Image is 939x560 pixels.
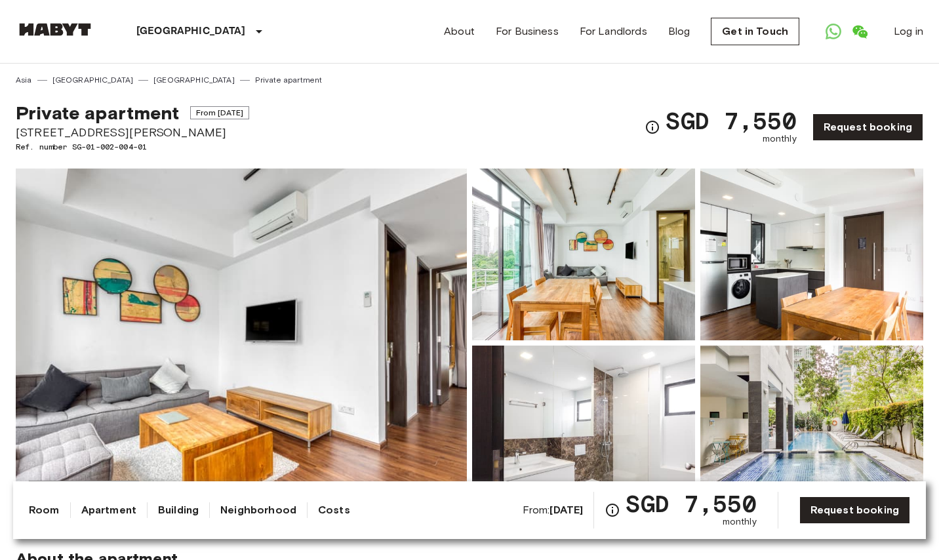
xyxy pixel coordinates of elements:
[605,502,620,518] svg: Check cost overview for full price breakdown. Please note that discounts apply to new joiners onl...
[549,504,583,516] b: [DATE]
[666,109,796,132] span: SGD 7,550
[472,346,695,517] img: Picture of unit SG-01-002-004-01
[847,18,873,45] a: Open WeChat
[29,502,60,518] a: Room
[711,18,799,45] a: Get in Touch
[723,515,757,529] span: monthly
[136,24,246,39] p: [GEOGRAPHIC_DATA]
[16,102,180,124] span: Private apartment
[29,481,139,505] button: Show all photos
[318,502,350,518] a: Costs
[523,503,584,517] span: From:
[580,24,647,39] a: For Landlords
[81,502,136,518] a: Apartment
[799,496,910,524] a: Request booking
[52,74,134,86] a: [GEOGRAPHIC_DATA]
[16,141,249,153] span: Ref. number SG-01-002-004-01
[158,502,199,518] a: Building
[16,169,467,517] img: Marketing picture of unit SG-01-002-004-01
[668,24,690,39] a: Blog
[220,502,296,518] a: Neighborhood
[16,124,249,141] span: [STREET_ADDRESS][PERSON_NAME]
[894,24,923,39] a: Log in
[626,492,756,515] span: SGD 7,550
[812,113,923,141] a: Request booking
[472,169,695,340] img: Picture of unit SG-01-002-004-01
[255,74,323,86] a: Private apartment
[444,24,475,39] a: About
[700,169,923,340] img: Picture of unit SG-01-002-004-01
[820,18,847,45] a: Open WhatsApp
[190,106,250,119] span: From [DATE]
[763,132,797,146] span: monthly
[16,74,32,86] a: Asia
[700,346,923,517] img: Picture of unit SG-01-002-004-01
[16,23,94,36] img: Habyt
[496,24,559,39] a: For Business
[153,74,235,86] a: [GEOGRAPHIC_DATA]
[645,119,660,135] svg: Check cost overview for full price breakdown. Please note that discounts apply to new joiners onl...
